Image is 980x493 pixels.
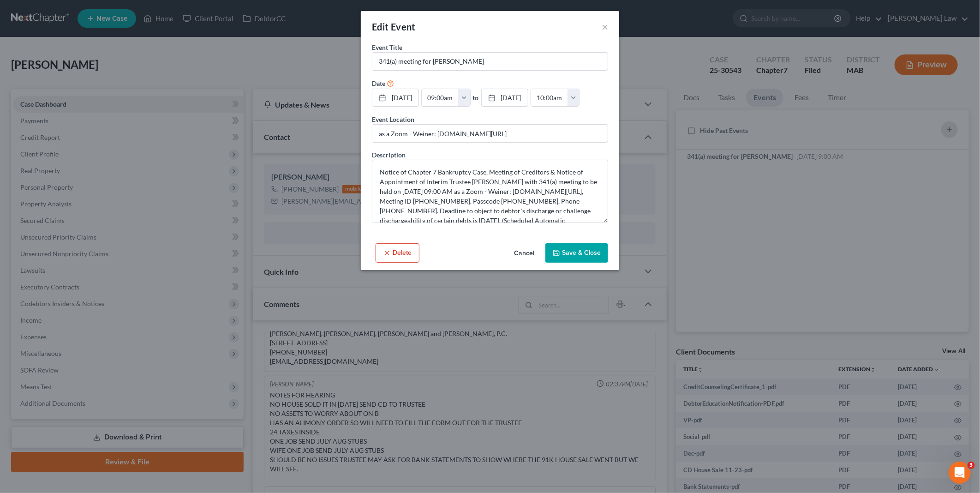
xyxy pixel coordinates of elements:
[949,462,971,484] iframe: Intercom live chat
[376,243,419,263] button: Delete
[372,43,402,51] span: Event Title
[602,21,608,32] button: ×
[372,21,416,32] span: Edit Event
[482,89,528,107] a: [DATE]
[968,462,975,469] span: 3
[372,150,406,160] label: Description
[545,243,608,263] button: Save & Close
[473,93,479,102] label: to
[372,89,418,107] a: [DATE]
[507,244,542,263] button: Cancel
[372,78,385,88] label: Date
[372,114,414,124] label: Event Location
[531,89,568,107] input: -- : --
[372,125,608,142] input: Enter location...
[372,53,608,70] input: Enter event name...
[422,89,459,107] input: -- : --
